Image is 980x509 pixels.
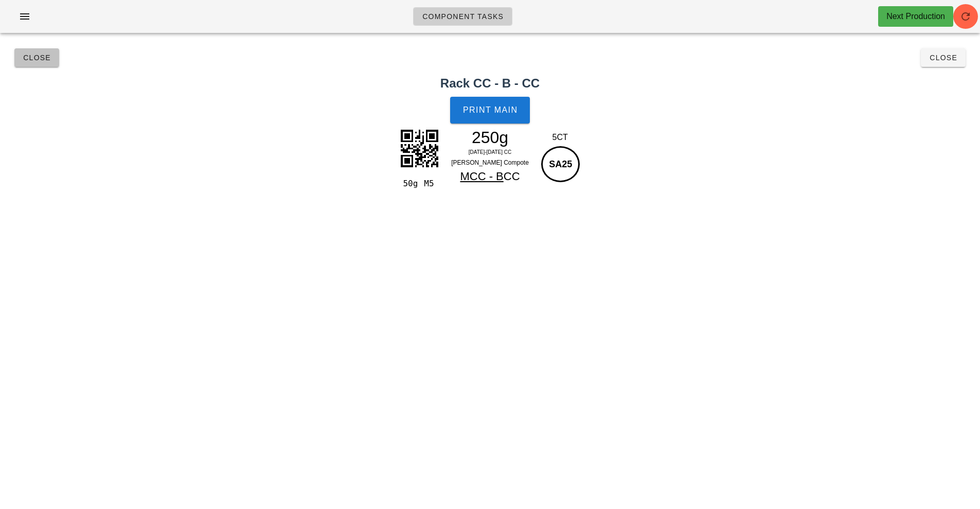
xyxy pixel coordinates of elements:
[929,54,957,62] span: Close
[394,122,445,174] img: MEbwAAAABJRU5ErkJggg==
[460,170,503,183] span: MCC - B
[399,177,420,190] div: 50g
[921,48,966,67] button: Close
[462,106,518,115] span: Print Main
[886,10,945,23] div: Next Production
[446,130,535,145] div: 250g
[420,177,441,190] div: M5
[541,146,580,182] div: SA25
[6,74,974,93] h2: Rack CC - B - CC
[23,54,51,62] span: Close
[422,12,504,21] span: Component Tasks
[469,149,512,155] span: [DATE]-[DATE] CC
[446,157,535,168] div: [PERSON_NAME] Compote
[539,131,581,144] div: 5CT
[413,7,512,26] a: Component Tasks
[14,48,59,67] button: Close
[450,97,529,124] button: Print Main
[504,170,520,183] span: CC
